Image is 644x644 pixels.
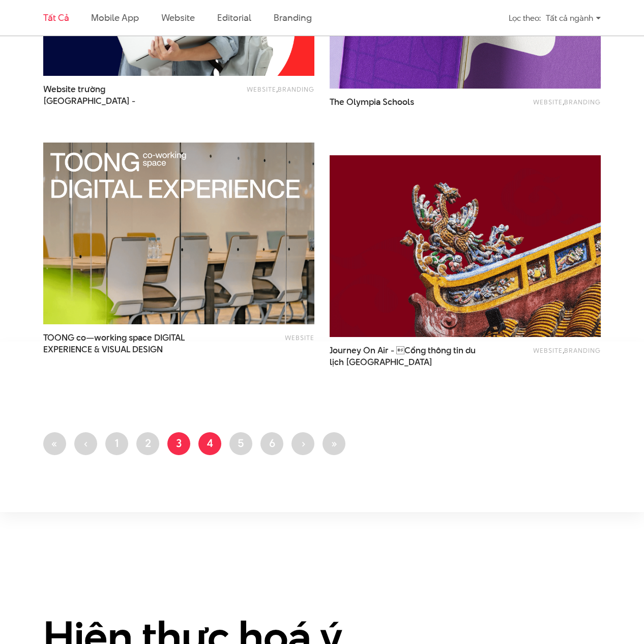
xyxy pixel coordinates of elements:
span: Olympia [346,96,380,108]
a: The Olympia Schools [330,96,479,120]
a: Journey On Air - Cổng thông tin dulịch [GEOGRAPHIC_DATA] [330,345,479,368]
a: 1 [105,432,128,455]
a: Website [285,333,314,342]
a: TOONG co—working space DIGITALEXPERIENCE & VISUAL DESIGN [43,332,192,355]
img: TOONG co—working space DIGITAL EXPERIENCE & VISUAL DESIGN [43,143,314,324]
a: Website [161,11,195,24]
a: 6 [260,432,283,455]
a: Branding [564,346,601,355]
a: Website [533,346,563,355]
a: Tất cả [43,11,69,24]
a: 5 [229,432,252,455]
span: Journey On Air - Cổng thông tin du [330,345,479,368]
span: lịch [GEOGRAPHIC_DATA] [330,356,432,368]
img: Journey On Air - Cổng thông tin du lịch Việt Nam [330,155,601,337]
a: Editorial [217,11,251,24]
span: › [301,435,305,451]
a: Branding [278,85,314,94]
a: Branding [274,11,311,24]
a: 2 [136,432,159,455]
div: , [492,345,601,363]
div: Tất cả ngành [546,9,601,27]
span: TOONG co—working space DIGITAL [43,332,192,355]
span: EXPERIENCE & VISUAL DESIGN [43,344,163,355]
a: Mobile app [91,11,138,24]
div: Lọc theo: [509,9,541,27]
span: The [330,96,344,108]
a: Branding [564,97,601,106]
a: 4 [198,432,221,455]
a: Website [533,97,563,106]
span: Schools [383,96,414,108]
div: , [206,83,314,102]
span: ‹ [84,435,88,451]
div: , [492,96,601,115]
a: Website [247,85,276,94]
span: » [331,435,337,451]
a: Website trường [GEOGRAPHIC_DATA] - [43,83,192,107]
span: « [51,435,58,451]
